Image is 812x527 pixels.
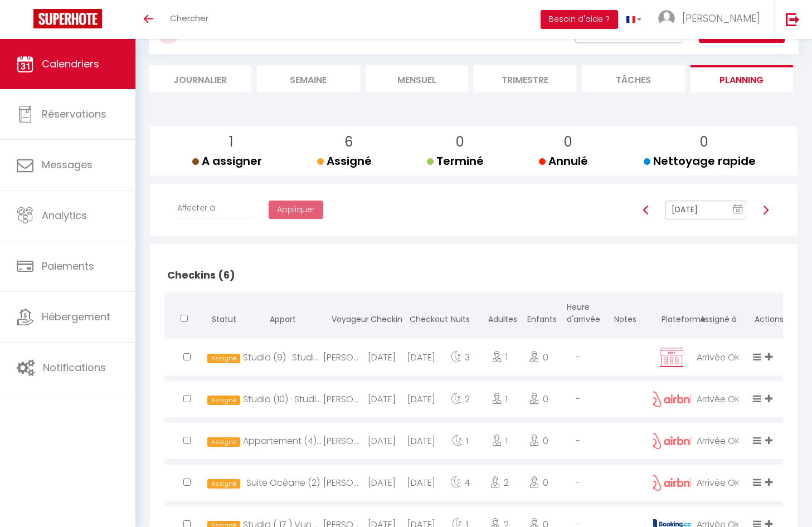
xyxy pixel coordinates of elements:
div: 0 [519,339,558,375]
button: Besoin d'aide ? [541,10,618,29]
div: 0 [519,381,558,417]
img: rent.png [658,347,685,368]
span: Assigné [207,437,240,447]
div: - [558,465,597,501]
div: 2 [480,465,519,501]
span: Messages [42,158,93,172]
span: Paiements [42,259,94,273]
button: Appliquer [269,201,323,219]
img: ... [658,10,675,27]
input: Select Date [665,201,746,219]
li: Journalier [149,65,251,92]
li: Semaine [257,65,359,92]
li: Tâches [582,65,684,92]
p: 0 [548,131,588,153]
div: 2 [441,381,480,417]
th: Heure d'arrivée [558,292,597,336]
th: Nuits [441,292,480,336]
div: [DATE] [362,339,401,375]
span: Statut [212,314,236,325]
p: 0 [436,131,484,153]
span: Analytics [42,208,87,222]
th: Actions [746,292,784,336]
span: Terminé [427,153,484,169]
li: Trimestre [474,65,576,92]
span: Assigné [207,396,240,405]
span: Notifications [43,360,106,374]
div: Arrivée OK [691,465,746,501]
span: A assigner [192,153,262,169]
th: Checkout [401,292,440,336]
img: airbnb2.png [646,433,697,449]
th: Assigné à [691,292,746,336]
div: 4 [441,465,480,501]
th: Enfants [519,292,558,336]
div: Arrivée OK [691,381,746,417]
span: Calendriers [42,57,99,71]
p: 0 [653,131,756,153]
p: 6 [326,131,372,153]
img: arrow-left3.svg [641,206,650,214]
img: Super Booking [33,9,102,28]
th: Notes [597,292,653,336]
img: airbnb2.png [646,391,697,407]
th: Voyageur [323,292,362,336]
div: Arrivée OK [691,339,746,375]
div: [DATE] [362,381,401,417]
div: 0 [519,465,558,501]
div: [PERSON_NAME] [323,381,362,417]
div: Studio (10) · Studio "Havre d'Élégance" [243,381,323,417]
li: Planning [691,65,793,92]
div: 1 [480,381,519,417]
th: Plateforme [653,292,691,336]
div: Studio (9) · Studio "Escale en bord de mer" [243,339,323,375]
span: Hébergement [42,310,110,324]
li: Mensuel [366,65,468,92]
div: Arrivée OK [691,423,746,459]
div: [DATE] [401,381,440,417]
div: - [558,381,597,417]
div: [PERSON_NAME] [323,465,362,501]
div: 3 [441,339,480,375]
div: [DATE] [362,423,401,459]
div: Suite Océane (2) [243,465,323,501]
div: [DATE] [401,465,440,501]
div: 1 [480,339,519,375]
div: [DATE] [362,465,401,501]
p: 1 [201,131,262,153]
div: 0 [519,423,558,459]
span: Appart [270,314,296,325]
img: arrow-right3.svg [761,206,770,214]
span: Chercher [170,12,208,24]
span: Annulé [539,153,588,169]
th: Checkin [362,292,401,336]
h2: Checkins (6) [164,258,783,292]
div: Appartement (4) Rêve de plage [243,423,323,459]
img: logout [786,12,800,26]
div: [DATE] [401,423,440,459]
span: Assigné [207,479,240,489]
div: [DATE] [401,339,440,375]
text: 10 [736,208,741,213]
span: Réservations [42,107,106,121]
img: airbnb2.png [646,475,697,491]
div: 1 [441,423,480,459]
div: - [558,423,597,459]
span: [PERSON_NAME] [682,11,760,25]
div: [PERSON_NAME] [323,423,362,459]
div: 1 [480,423,519,459]
span: Nettoyage rapide [644,153,756,169]
span: Assigné [317,153,372,169]
th: Adultes [480,292,519,336]
span: Assigné [207,354,240,363]
div: [PERSON_NAME] DIRECT [323,339,362,375]
div: - [558,339,597,375]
